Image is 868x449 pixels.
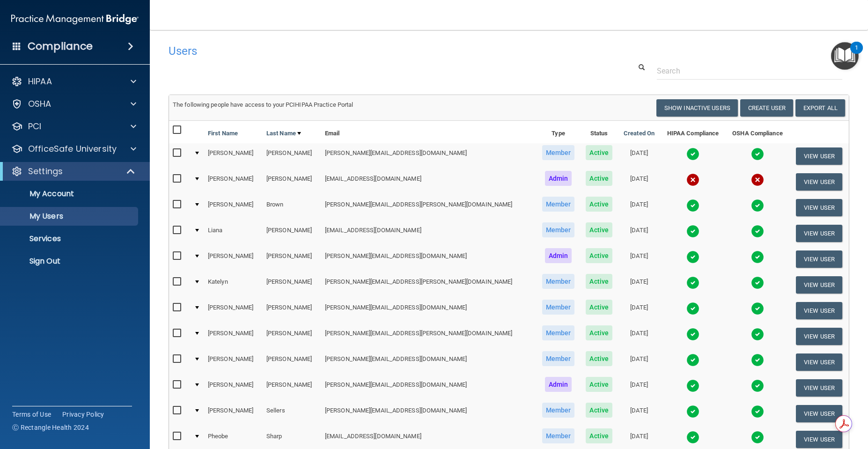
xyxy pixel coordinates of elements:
span: Ⓒ Rectangle Health 2024 [12,423,89,432]
p: HIPAA [28,76,52,87]
img: tick.e7d51cea.svg [686,302,699,315]
td: Brown [263,195,321,221]
img: tick.e7d51cea.svg [751,225,764,238]
span: Member [542,428,575,443]
span: Admin [545,377,572,392]
a: Export All [795,99,845,117]
h4: Users [169,45,560,57]
td: [DATE] [618,143,660,169]
button: View User [796,302,842,319]
td: [PERSON_NAME][EMAIL_ADDRESS][PERSON_NAME][DOMAIN_NAME] [321,195,536,221]
span: Member [542,274,575,289]
span: Active [586,351,612,366]
button: View User [796,379,842,397]
p: Settings [28,166,63,177]
td: [DATE] [618,195,660,221]
img: tick.e7d51cea.svg [751,147,764,161]
td: [DATE] [618,324,660,349]
a: OSHA [11,98,136,110]
td: [PERSON_NAME] [263,143,321,169]
img: tick.e7d51cea.svg [686,353,699,367]
img: tick.e7d51cea.svg [686,147,699,161]
td: [DATE] [618,375,660,401]
td: [PERSON_NAME][EMAIL_ADDRESS][PERSON_NAME][DOMAIN_NAME] [321,272,536,298]
span: Active [586,428,612,443]
img: tick.e7d51cea.svg [686,225,699,238]
button: View User [796,328,842,345]
td: [PERSON_NAME] [263,298,321,324]
img: tick.e7d51cea.svg [751,276,764,289]
button: View User [796,199,842,216]
td: [DATE] [618,221,660,246]
button: Open Resource Center, 1 new notification [831,42,859,70]
span: Active [586,300,612,315]
span: Member [542,325,575,340]
td: [PERSON_NAME] [263,349,321,375]
button: View User [796,173,842,191]
span: Active [586,377,612,392]
img: tick.e7d51cea.svg [751,328,764,341]
span: The following people have access to your PCIHIPAA Practice Portal [173,101,353,108]
span: Active [586,171,612,186]
span: Member [542,197,575,212]
img: tick.e7d51cea.svg [751,250,764,264]
img: tick.e7d51cea.svg [686,276,699,289]
h4: Compliance [28,40,93,53]
td: [PERSON_NAME] [263,375,321,401]
td: [PERSON_NAME][EMAIL_ADDRESS][DOMAIN_NAME] [321,401,536,427]
button: View User [796,276,842,294]
td: [PERSON_NAME] [204,324,263,349]
button: View User [796,431,842,448]
span: Member [542,403,575,418]
th: Status [581,121,618,143]
span: Active [586,274,612,289]
button: Show Inactive Users [656,99,738,117]
td: [PERSON_NAME] [204,349,263,375]
img: cross.ca9f0e7f.svg [751,173,764,186]
span: Active [586,222,612,237]
p: My Account [6,189,134,199]
iframe: Drift Widget Chat Controller [706,383,857,420]
span: Member [542,222,575,237]
td: Sellers [263,401,321,427]
img: tick.e7d51cea.svg [751,431,764,444]
td: [PERSON_NAME] [263,324,321,349]
button: View User [796,353,842,371]
span: Member [542,351,575,366]
p: PCI [28,121,41,132]
span: Active [586,403,612,418]
button: View User [796,147,842,165]
button: View User [796,250,842,268]
td: [PERSON_NAME] [204,298,263,324]
img: tick.e7d51cea.svg [751,353,764,367]
input: Search [657,62,842,80]
img: tick.e7d51cea.svg [686,379,699,392]
p: Services [6,234,134,243]
td: [PERSON_NAME] [204,169,263,195]
p: OfficeSafe University [28,143,117,155]
td: [PERSON_NAME] [204,143,263,169]
td: [PERSON_NAME][EMAIL_ADDRESS][DOMAIN_NAME] [321,375,536,401]
th: Email [321,121,536,143]
td: [PERSON_NAME][EMAIL_ADDRESS][DOMAIN_NAME] [321,143,536,169]
span: Active [586,145,612,160]
img: tick.e7d51cea.svg [686,199,699,212]
img: tick.e7d51cea.svg [686,328,699,341]
a: HIPAA [11,76,136,87]
td: [PERSON_NAME][EMAIL_ADDRESS][DOMAIN_NAME] [321,298,536,324]
td: [PERSON_NAME] [263,246,321,272]
img: tick.e7d51cea.svg [751,199,764,212]
p: OSHA [28,98,51,110]
a: Last Name [266,128,301,139]
a: Settings [11,166,136,177]
img: tick.e7d51cea.svg [686,431,699,444]
img: cross.ca9f0e7f.svg [686,173,699,186]
td: Liana [204,221,263,246]
td: [PERSON_NAME] [204,375,263,401]
span: Active [586,197,612,212]
span: Admin [545,171,572,186]
span: Admin [545,248,572,263]
span: Member [542,300,575,315]
button: Create User [740,99,793,117]
a: Terms of Use [12,410,51,419]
